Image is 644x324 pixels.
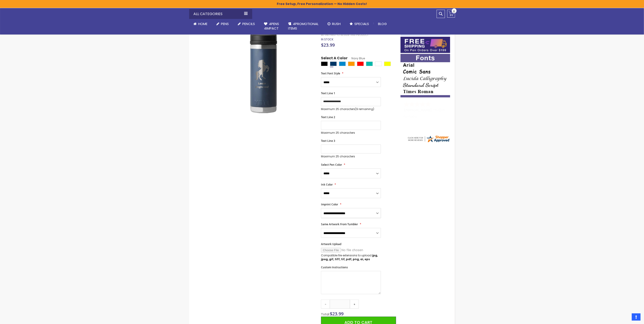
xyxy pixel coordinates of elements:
[198,21,208,26] span: Home
[440,108,473,112] span: [GEOGRAPHIC_DATA]
[321,56,348,62] span: Select A Color
[243,21,255,26] span: Pencils
[321,202,338,206] span: Imprint Color
[321,253,378,261] strong: jpg, jpeg, gif, tiff, tif, pdf, png, ai, eps
[375,62,382,66] div: White
[321,115,335,119] span: Text Line 2
[212,16,315,119] img: navy-blue-4phpc-ces-yeti18b-authentic-yeti-18-oz-bottle_1_1_1.jpg
[260,19,284,34] a: 4Pens4impact
[378,21,387,26] span: Blog
[332,311,344,317] span: 23.99
[321,107,381,111] p: Maximum 25 characters
[330,311,344,317] span: $
[355,21,369,26] span: Specials
[384,62,391,66] div: Yellow
[433,108,473,112] span: - ,
[401,54,450,97] img: font-personalization-examples
[339,62,346,66] div: Big Wave Blue
[321,38,333,41] div: Availability
[288,21,319,31] span: 4PROMOTIONAL ITEMS
[348,62,355,66] div: Orange
[447,10,455,18] a: 0
[321,222,358,226] span: Same Artwork From Tumbler
[435,108,439,112] span: NJ
[321,62,328,66] div: Black
[607,312,644,324] iframe: Reseñas de Clientes en Google
[321,139,335,143] span: Text Line 3
[284,19,323,34] a: 4PROMOTIONALITEMS
[264,21,279,31] span: 4Pens 4impact
[404,108,433,112] span: [PERSON_NAME]
[332,21,341,26] span: Rush
[374,19,392,29] a: Blog
[401,37,450,53] img: Free shipping on orders over $199
[321,42,335,48] span: $23.99
[321,312,330,317] span: Total:
[355,107,374,111] span: (9 remaining)
[330,62,337,66] div: Navy Blue
[321,155,381,158] p: Maximum 25 characters
[323,19,345,29] a: Rush
[212,19,234,29] a: Pens
[321,131,381,135] p: Maximum 25 characters
[321,254,381,261] p: Compatible file extensions to upload:
[348,56,365,60] span: Navy Blue
[357,62,364,66] div: Red
[345,19,374,29] a: Specials
[404,115,447,125] div: Fantastic
[321,37,333,41] span: In stock
[453,9,455,14] span: 0
[321,242,341,246] span: Artwork Upload
[321,183,333,186] span: Ink Color
[321,265,348,269] span: Custom Instructions
[321,71,340,75] span: Text Font Style
[321,33,368,37] a: Be the first to review this product
[321,91,335,95] span: Text Line 1
[350,300,359,309] a: +
[221,21,229,26] span: Pens
[189,19,212,29] a: Home
[366,62,373,66] div: Teal
[321,163,342,167] span: Select Pen Color
[321,300,330,309] a: -
[189,9,252,19] div: All Categories
[234,19,260,29] a: Pencils
[407,135,450,143] img: 4pens.com widget logo
[407,140,450,144] a: 4pens.com certificate URL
